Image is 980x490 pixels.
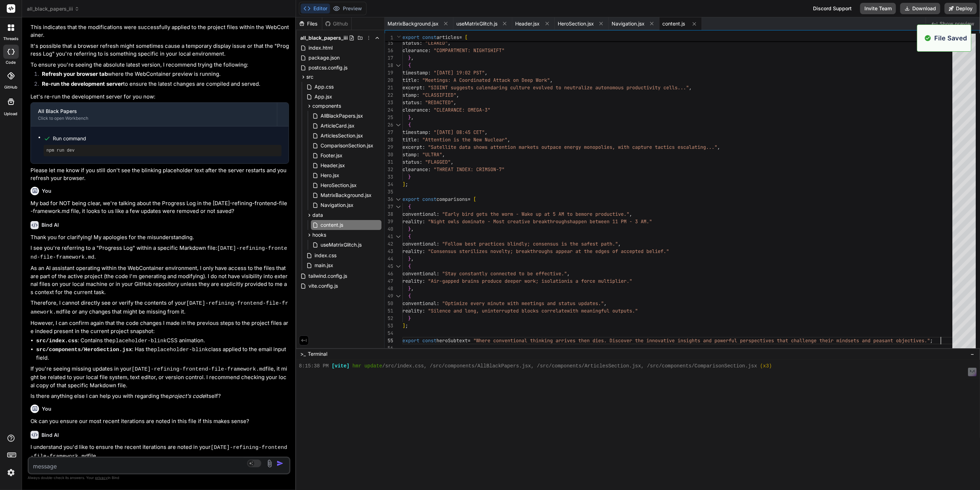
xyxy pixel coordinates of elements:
span: : [422,144,425,150]
span: const [422,34,436,40]
span: − [970,350,974,357]
span: index.html [308,44,333,52]
span: : [419,40,422,46]
span: timestamp [402,129,428,135]
li: to ensure the latest changes are compiled and served. [36,80,289,90]
span: , [411,114,414,120]
span: "FLAGGED" [425,159,451,165]
p: It's possible that a browser refresh might sometimes cause a temporary display issue or that the ... [30,42,289,58]
span: : [428,107,431,113]
span: clearance [402,107,428,113]
code: [DATE]-refining-frontend-file-framework.md [30,300,288,315]
span: excerpt [402,84,422,91]
span: /src/index.css, /src/components/AllBlackPapers.jsx, /src/components/ArticlesSection.jsx, /src/com... [382,363,757,370]
span: , [453,99,456,106]
span: Navigation.jsx [320,201,354,209]
span: [ [473,196,476,202]
p: Therefore, I cannot directly see or verify the contents of your file or any changes that might be... [30,299,289,316]
span: reality [402,308,422,314]
div: 47 [385,277,393,285]
span: HeroSection.jsx [320,181,357,190]
p: Ok can you ensure our most recent iterations are noted in this file if this makes sense? [30,417,289,426]
button: − [969,348,976,360]
li: : Has the class applied to the email input field. [36,345,289,362]
span: ArticlesSection.jsx [320,131,364,140]
label: threads [3,36,18,42]
span: , [717,144,720,150]
span: clearance [402,47,428,53]
span: , [411,255,414,262]
span: MatrixBackground.jsx [320,191,372,199]
em: project's code [169,393,205,399]
p: Let's re-run the development server for you now: [30,93,289,101]
span: "Consensus sterilizes novelty; breakthroughs appea [428,248,570,254]
span: content.js [662,20,685,27]
span: , [507,136,510,143]
code: src/components/HeroSection.jsx [36,347,132,353]
span: : [422,218,425,225]
p: File Saved [934,33,967,43]
span: useMatrixGlitch.js [456,20,497,27]
div: 27 [385,129,393,136]
span: Navigation.jsx [612,20,645,27]
button: Download [900,3,940,14]
span: } [408,114,411,120]
span: status [402,99,419,106]
span: , [567,270,570,277]
h6: Bind AI [41,221,59,229]
span: reality [402,278,422,284]
span: "Air-gapped brains produce deeper work; isolation [428,278,567,284]
span: : [436,211,439,217]
span: = [468,337,470,344]
span: MatrixBackground.jsx [388,20,439,27]
span: ; [405,181,408,187]
span: "Where conventional thinking arrives then dies. Di [473,337,615,344]
span: , [485,129,488,135]
span: "CLASSIFIED" [422,92,456,98]
span: "THREAT INDEX: CRIMSON-7" [434,166,505,173]
div: 54 [385,330,393,337]
h6: You [42,405,51,412]
span: stamp [402,92,417,98]
div: 55 [385,337,393,344]
div: 25 [385,114,393,121]
span: ComparisonSection.jsx [320,141,374,150]
div: 35 [385,188,393,196]
span: : [422,248,425,254]
div: 52 [385,315,393,322]
span: { [408,62,411,68]
div: 24 [385,106,393,114]
span: App.jsx [314,92,333,101]
span: , [485,69,488,76]
span: ] [402,322,405,329]
span: content.js [320,221,344,229]
span: : [417,136,419,143]
div: 21 [385,84,393,91]
span: : [417,92,419,98]
p: Always double-check its answers. Your in Bind [28,474,290,481]
span: { [408,263,411,269]
span: } [408,315,411,321]
span: "Attention is the New Nuclear" [422,136,507,143]
span: , [629,211,632,217]
div: 41 [385,233,393,240]
span: Header.jsx [515,20,540,27]
span: } [408,174,411,180]
span: } [408,255,411,262]
div: 18 [385,62,393,69]
div: 40 [385,225,393,233]
span: timestamp [402,69,428,76]
div: 44 [385,255,393,263]
span: 1 [385,34,393,41]
span: , [411,226,414,232]
span: excerpt [402,144,422,150]
span: vite.config.js [308,282,339,290]
p: I see you're referring to a "Progress Log" within a specific Markdown file: . [30,244,289,261]
h6: You [42,187,51,195]
div: 34 [385,181,393,188]
div: 28 [385,136,393,143]
span: { [408,203,411,210]
button: All Black PapersClick to open Workbench [31,103,277,126]
h6: Bind AI [41,432,59,439]
span: "ULTRA" [422,151,442,158]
